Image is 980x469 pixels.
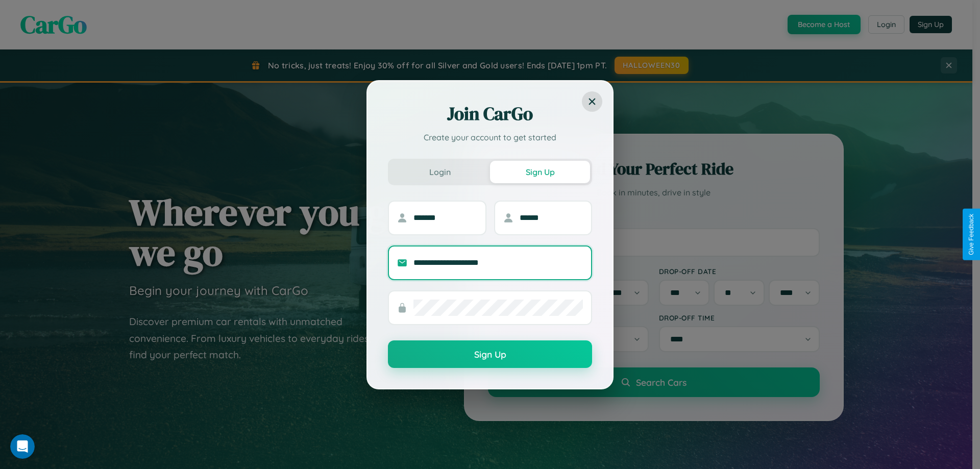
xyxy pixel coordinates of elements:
p: Create your account to get started [388,131,592,143]
button: Sign Up [388,340,592,368]
div: Give Feedback [968,214,975,255]
button: Login [390,161,490,183]
button: Sign Up [490,161,590,183]
iframe: Intercom live chat [10,434,35,459]
h2: Join CarGo [388,102,592,126]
